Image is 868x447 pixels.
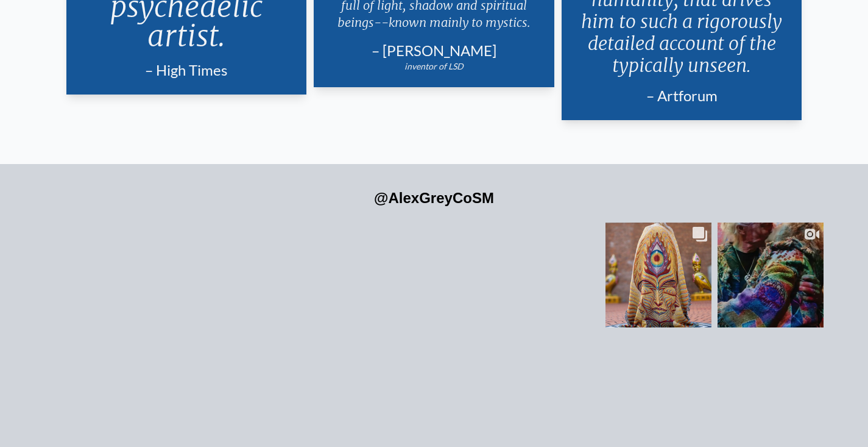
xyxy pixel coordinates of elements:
em: inventor of LSD [404,61,464,71]
div: – Artforum [576,86,788,105]
a: Cozy up, and get a surprise, too! For a limited time, every Art Blanket orde... [605,223,711,327]
div: – [PERSON_NAME] [328,41,540,60]
a: Step inside a psychedelic wonderland at City of Gods by @alexgreycosm & @ally... [718,223,824,327]
img: Step inside a psychedelic wonderland at City of Gods by @alexgreycosm & @ally... [717,180,824,371]
div: – High Times [81,60,292,80]
a: @AlexGreyCoSM [374,190,494,206]
img: Cozy up, and get a surprise, too! For a limited time, every Art Blanket orde... [605,208,712,342]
